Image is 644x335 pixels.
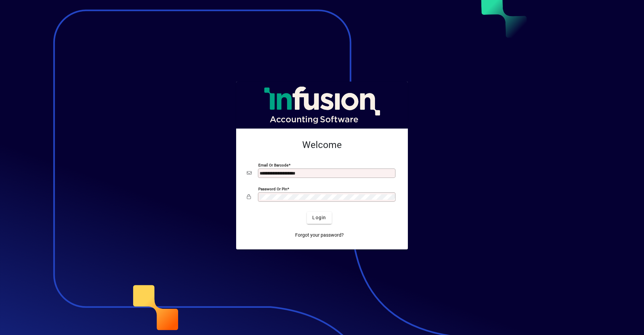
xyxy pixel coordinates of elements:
[312,214,326,221] span: Login
[247,139,397,151] h2: Welcome
[258,186,287,191] mat-label: Password or Pin
[295,232,344,239] span: Forgot your password?
[292,229,346,241] a: Forgot your password?
[258,162,288,167] mat-label: Email or Barcode
[307,212,331,224] button: Login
